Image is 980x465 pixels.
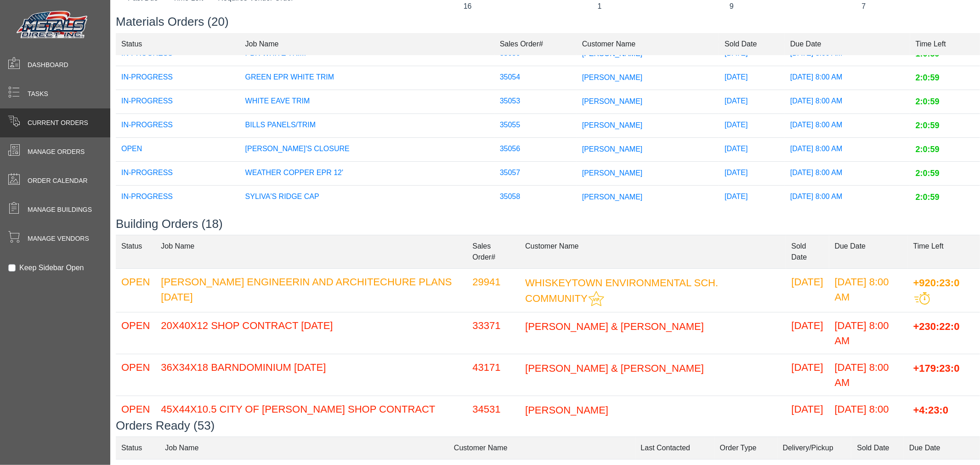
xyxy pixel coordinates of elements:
[116,138,240,162] td: OPEN
[240,162,494,186] td: WEATHER COPPER EPR 12'
[116,162,240,186] td: IN-PROGRESS
[525,277,718,304] span: WHISKEYTOWN ENVIRONMENTAL SCH. COMMUNITY
[785,162,910,186] td: [DATE] 8:00 AM
[28,118,88,128] span: Current Orders
[786,235,829,268] td: Sold Date
[116,235,155,268] td: Status
[829,235,908,268] td: Due Date
[494,114,577,138] td: 35055
[916,97,940,106] span: 2:0:59
[785,90,910,114] td: [DATE] 8:00 AM
[786,396,829,437] td: [DATE]
[159,437,448,459] td: Job Name
[28,234,89,244] span: Manage Vendors
[785,186,910,210] td: [DATE] 8:00 AM
[582,145,643,153] span: [PERSON_NAME]
[577,33,719,55] td: Customer Name
[28,205,92,215] span: Manage Buildings
[582,169,643,177] span: [PERSON_NAME]
[785,66,910,90] td: [DATE] 8:00 AM
[494,90,577,114] td: 35053
[240,186,494,210] td: SYLIVA'S RIDGE CAP
[448,437,635,459] td: Customer Name
[19,262,84,273] label: Keep Sidebar Open
[116,437,159,459] td: Status
[829,268,908,312] td: [DATE] 8:00 AM
[913,404,948,415] span: +4:23:0
[28,147,85,157] span: Manage Orders
[116,396,155,437] td: OPEN
[829,396,908,437] td: [DATE] 8:00 AM
[719,162,785,186] td: [DATE]
[467,235,520,268] td: Sales Order#
[155,312,467,354] td: 20X40X12 SHOP CONTRACT [DATE]
[589,291,604,306] img: This customer should be prioritized
[785,33,910,55] td: Due Date
[914,292,930,305] img: This order should be prioritized
[494,162,577,186] td: 35057
[155,354,467,396] td: 36X34X18 BARNDOMINIUM [DATE]
[904,437,980,459] td: Due Date
[467,354,520,396] td: 43171
[913,277,960,288] span: +920:23:0
[116,66,240,90] td: IN-PROGRESS
[116,419,980,433] h3: Orders Ready (53)
[777,437,852,459] td: Delivery/Pickup
[494,186,577,210] td: 35058
[714,437,777,459] td: Order Type
[116,354,155,396] td: OPEN
[540,1,658,12] div: 1
[916,73,940,82] span: 2:0:59
[408,1,527,12] div: 16
[910,33,980,55] td: Time Left
[916,193,940,202] span: 2:0:59
[116,15,980,29] h3: Materials Orders (20)
[908,235,980,268] td: Time Left
[467,312,520,354] td: 33371
[582,74,643,81] span: [PERSON_NAME]
[635,437,714,459] td: Last Contacted
[913,362,960,374] span: +179:23:0
[525,320,704,332] span: [PERSON_NAME] & [PERSON_NAME]
[916,169,940,178] span: 2:0:59
[719,138,785,162] td: [DATE]
[494,138,577,162] td: 35056
[582,121,643,129] span: [PERSON_NAME]
[851,437,904,459] td: Sold Date
[155,235,467,268] td: Job Name
[719,33,785,55] td: Sold Date
[525,362,704,374] span: [PERSON_NAME] & [PERSON_NAME]
[582,193,643,201] span: [PERSON_NAME]
[916,145,940,154] span: 2:0:59
[467,396,520,437] td: 34531
[240,33,494,55] td: Job Name
[719,114,785,138] td: [DATE]
[719,90,785,114] td: [DATE]
[719,186,785,210] td: [DATE]
[116,186,240,210] td: IN-PROGRESS
[155,396,467,437] td: 45X44X10.5 CITY OF [PERSON_NAME] SHOP CONTRACT [DATE]
[719,66,785,90] td: [DATE]
[240,66,494,90] td: GREEN EPR WHITE TRIM
[525,404,608,415] span: [PERSON_NAME]
[673,1,791,12] div: 9
[116,217,980,231] h3: Building Orders (18)
[804,1,923,12] div: 7
[467,268,520,312] td: 29941
[28,176,88,186] span: Order Calendar
[116,312,155,354] td: OPEN
[28,60,68,70] span: Dashboard
[785,138,910,162] td: [DATE] 8:00 AM
[829,312,908,354] td: [DATE] 8:00 AM
[116,33,240,55] td: Status
[116,268,155,312] td: OPEN
[28,89,48,99] span: Tasks
[913,320,960,332] span: +230:22:0
[916,121,940,130] span: 2:0:59
[829,354,908,396] td: [DATE] 8:00 AM
[240,138,494,162] td: [PERSON_NAME]'S CLOSURE
[494,66,577,90] td: 35054
[786,354,829,396] td: [DATE]
[520,235,786,268] td: Customer Name
[786,268,829,312] td: [DATE]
